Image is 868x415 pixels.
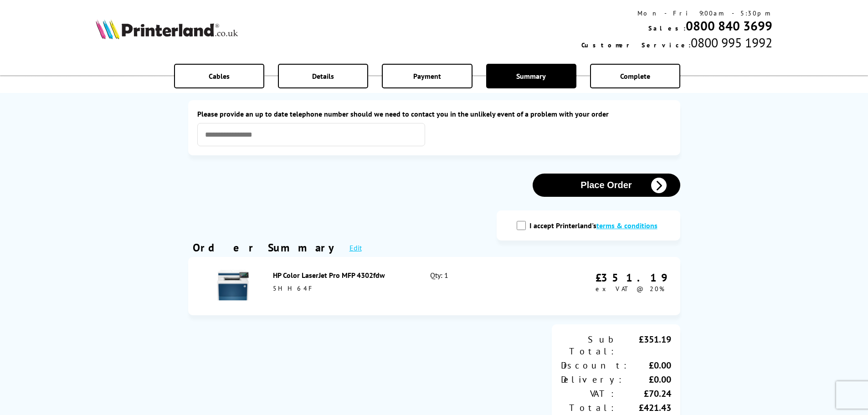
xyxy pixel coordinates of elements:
label: Please provide an up to date telephone number should we need to contact you in the unlikely event... [197,109,671,118]
div: £70.24 [616,388,671,400]
div: £0.00 [629,359,671,371]
label: I accept Printerland's [529,221,662,230]
div: Total: [561,402,616,414]
div: £351.19 [616,333,671,357]
div: £421.43 [616,402,671,414]
div: Delivery: [561,374,624,385]
span: Sales: [648,24,686,32]
div: £351.19 [596,271,667,285]
div: VAT: [561,388,616,400]
span: Customer Service: [581,41,691,49]
div: Sub Total: [561,333,616,357]
a: modal_tc [596,221,657,230]
span: ex VAT @ 20% [596,285,664,293]
div: Order Summary [193,241,340,255]
a: Edit [349,243,362,252]
span: Payment [413,72,441,81]
span: Details [312,72,334,81]
span: Complete [620,72,650,81]
img: Printerland Logo [96,19,238,39]
span: Cables [209,72,230,81]
div: Qty: 1 [430,271,524,302]
div: Discount: [561,359,629,371]
div: 5HH64F [273,284,411,292]
div: Mon - Fri 9:00am - 5:30pm [581,9,772,17]
div: £0.00 [624,374,671,385]
a: 0800 840 3699 [686,17,772,34]
span: 0800 995 1992 [691,34,772,51]
button: Place Order [533,174,680,197]
span: Summary [516,72,546,81]
div: HP Color LaserJet Pro MFP 4302fdw [273,271,411,280]
img: HP Color LaserJet Pro MFP 4302fdw [217,269,249,301]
